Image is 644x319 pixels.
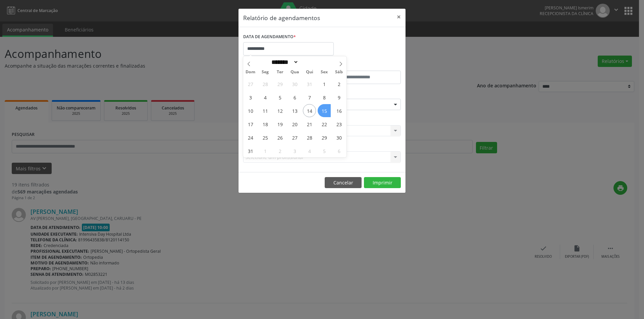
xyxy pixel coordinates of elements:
span: Agosto 19, 2025 [273,117,286,131]
button: Close [392,9,406,25]
span: Agosto 8, 2025 [318,91,331,104]
span: Agosto 21, 2025 [303,117,316,131]
span: Julho 28, 2025 [259,77,272,90]
span: Seg [258,70,273,74]
span: Agosto 17, 2025 [244,117,257,131]
select: Month [269,59,299,66]
span: Setembro 4, 2025 [303,144,316,157]
span: Agosto 2, 2025 [332,77,345,90]
span: Qui [302,70,317,74]
span: Setembro 3, 2025 [288,144,301,157]
span: Qua [287,70,302,74]
span: Setembro 6, 2025 [332,144,345,157]
span: Agosto 25, 2025 [259,131,272,144]
label: DATA DE AGENDAMENTO [243,32,296,42]
span: Dom [243,70,258,74]
span: Agosto 27, 2025 [288,131,301,144]
span: Agosto 4, 2025 [259,91,272,104]
span: Julho 29, 2025 [273,77,286,90]
span: Sex [317,70,332,74]
span: Ter [273,70,287,74]
span: Agosto 10, 2025 [244,104,257,117]
span: Agosto 30, 2025 [332,131,345,144]
button: Cancelar [325,177,362,188]
input: Year [299,59,321,66]
span: Julho 31, 2025 [303,77,316,90]
span: Setembro 2, 2025 [273,144,286,157]
button: Imprimir [364,177,401,188]
span: Julho 30, 2025 [288,77,301,90]
span: Setembro 5, 2025 [318,144,331,157]
span: Agosto 26, 2025 [273,131,286,144]
h5: Relatório de agendamentos [243,13,320,22]
span: Sáb [332,70,346,74]
span: Agosto 13, 2025 [288,104,301,117]
span: Julho 27, 2025 [244,77,257,90]
span: Agosto 15, 2025 [318,104,331,117]
span: Agosto 11, 2025 [259,104,272,117]
span: Agosto 20, 2025 [288,117,301,131]
span: Agosto 12, 2025 [273,104,286,117]
span: Agosto 14, 2025 [303,104,316,117]
span: Agosto 1, 2025 [318,77,331,90]
span: Agosto 24, 2025 [244,131,257,144]
span: Agosto 28, 2025 [303,131,316,144]
span: Agosto 7, 2025 [303,91,316,104]
span: Agosto 5, 2025 [273,91,286,104]
span: Agosto 29, 2025 [318,131,331,144]
span: Agosto 6, 2025 [288,91,301,104]
span: Agosto 22, 2025 [318,117,331,131]
span: Agosto 23, 2025 [332,117,345,131]
label: ATÉ [324,60,401,71]
span: Agosto 16, 2025 [332,104,345,117]
span: Agosto 3, 2025 [244,91,257,104]
span: Agosto 18, 2025 [259,117,272,131]
span: Agosto 31, 2025 [244,144,257,157]
span: Setembro 1, 2025 [259,144,272,157]
span: Agosto 9, 2025 [332,91,345,104]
